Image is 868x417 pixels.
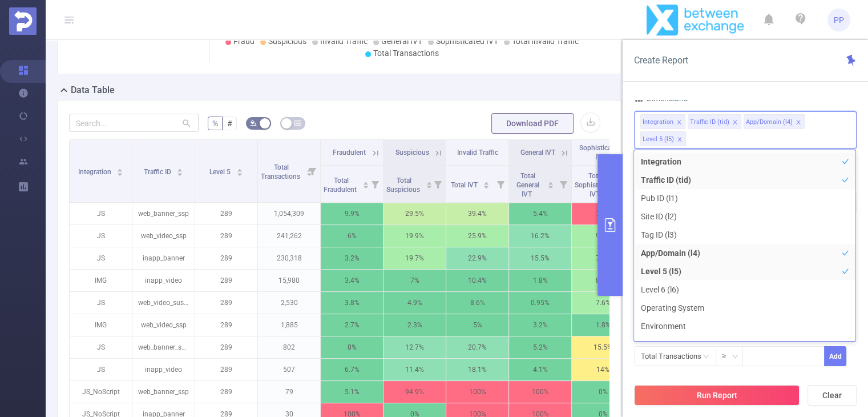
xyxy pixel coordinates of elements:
[634,385,800,406] button: Run Report
[509,225,571,247] p: 16.2%
[70,292,132,314] p: JS
[842,195,849,202] i: icon: check
[132,314,195,336] p: web_video_ssp
[842,231,849,238] i: icon: check
[640,114,685,129] li: Integration
[824,346,846,366] button: Add
[509,270,571,291] p: 1.8%
[744,114,805,129] li: App/Domain (l4)
[258,292,320,314] p: 2,530
[383,225,446,247] p: 19.9%
[690,115,729,130] div: Traffic ID (tid)
[634,171,855,189] li: Traffic ID (tid)
[117,167,123,170] i: icon: caret-up
[426,180,432,183] i: icon: caret-up
[324,177,358,194] span: Total Fraudulent
[78,168,113,176] span: Integration
[9,7,37,35] img: Protected Media
[195,336,257,358] p: 289
[383,247,446,269] p: 19.7%
[258,314,320,336] p: 1,885
[491,113,574,134] button: Download PDF
[509,314,571,336] p: 3.2%
[572,270,634,291] p: 8.6%
[71,83,115,97] h2: Data Table
[516,172,539,198] span: Total General IVT
[677,137,683,143] i: icon: close
[722,347,734,366] div: ≥
[451,181,479,189] span: Total IVT
[132,381,195,403] p: web_banner_ssp
[320,37,368,46] span: Invalid Traffic
[555,166,571,202] i: Filter menu
[640,131,686,146] li: Level 5 (l5)
[634,153,855,171] li: Integration
[634,94,688,103] span: Dimensions
[446,381,508,403] p: 100%
[634,244,855,262] li: App/Domain (l4)
[426,180,433,187] div: Sort
[362,180,369,183] i: icon: caret-up
[70,314,132,336] p: IMG
[195,225,257,247] p: 289
[483,180,490,187] div: Sort
[634,299,855,317] li: Operating System
[132,292,195,314] p: web_video_suspicious
[258,359,320,380] p: 507
[236,167,243,170] i: icon: caret-up
[333,149,366,157] span: Fraudulent
[195,381,257,403] p: 289
[746,115,793,130] div: App/Domain (l4)
[842,304,849,311] i: icon: check
[258,225,320,247] p: 241,262
[509,247,571,269] p: 15.5%
[268,37,306,46] span: Suspicious
[236,171,243,175] i: icon: caret-down
[520,149,555,157] span: General IVT
[132,225,195,247] p: web_video_ssp
[258,270,320,291] p: 15,980
[395,149,429,157] span: Suspicious
[195,292,257,314] p: 289
[321,314,383,336] p: 2.7%
[643,115,673,130] div: Integration
[209,168,232,176] span: Level 5
[258,247,320,269] p: 230,318
[634,280,855,299] li: Level 6 (l6)
[572,336,634,358] p: 15.5%
[195,359,257,380] p: 289
[132,336,195,358] p: web_banner_suspicious
[732,119,738,126] i: icon: close
[492,166,508,202] i: Filter menu
[446,270,508,291] p: 10.4%
[688,114,741,129] li: Traffic ID (tid)
[446,292,508,314] p: 8.6%
[69,114,199,132] input: Search...
[321,336,383,358] p: 8%
[236,167,243,174] div: Sort
[483,180,490,183] i: icon: caret-up
[321,381,383,403] p: 5.1%
[808,385,857,406] button: Clear
[436,37,498,46] span: Sophisticated IVT
[258,203,320,224] p: 1,054,309
[634,317,855,335] li: Environment
[195,203,257,224] p: 289
[572,292,634,314] p: 7.6%
[70,381,132,403] p: JS_NoScript
[132,359,195,380] p: inapp_video
[321,359,383,380] p: 6.7%
[842,286,849,293] i: icon: check
[446,247,508,269] p: 22.9%
[548,184,554,187] i: icon: caret-down
[321,270,383,291] p: 3.4%
[386,177,422,194] span: Total Suspicious
[575,172,616,198] span: Total Sophisticated IVT
[258,381,320,403] p: 79
[362,180,369,187] div: Sort
[842,268,849,275] i: icon: check
[70,270,132,291] p: IMG
[834,9,844,31] span: PP
[446,203,508,224] p: 39.4%
[796,119,801,126] i: icon: close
